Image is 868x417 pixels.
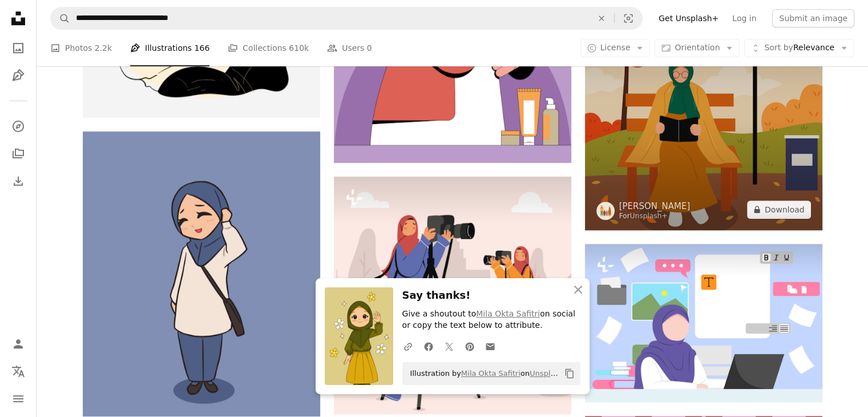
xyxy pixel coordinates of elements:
a: A cute cartoon girl in hijab. [83,268,320,279]
button: Clear [589,7,614,29]
a: Log in [725,9,763,27]
a: Collections [7,142,30,165]
span: License [600,43,631,52]
a: Unsplash [530,369,563,378]
img: A couple of women standing next to each other [334,177,571,414]
span: 0 [367,42,372,54]
button: Orientation [655,39,740,57]
a: Photos 2.2k [50,30,112,66]
button: Search Unsplash [51,7,70,29]
a: Download History [7,170,30,193]
p: Give a shoutout to on social or copy the text below to attribute. [402,308,580,331]
a: Mila Okta Safitri [461,369,520,378]
button: Menu [7,387,30,410]
span: Relevance [764,42,834,54]
button: Copy to clipboard [560,364,579,383]
form: Find visuals sitewide [50,7,643,30]
img: Go to Eva Wahyuni's profile [596,202,615,220]
a: Users 0 [327,30,372,66]
div: For [619,212,691,221]
button: Download [747,201,811,219]
button: Submit an image [772,9,854,27]
span: Sort by [764,43,793,52]
span: 2.2k [95,42,112,54]
button: Sort byRelevance [744,39,854,57]
a: Unsplash+ [630,212,668,220]
a: Explore [7,115,30,138]
button: Language [7,360,30,383]
span: 610k [289,42,309,54]
a: Get Unsplash+ [652,9,725,27]
a: A person sitting at a desk with a laptop [585,318,822,328]
img: A cute cartoon girl in hijab. [83,131,320,416]
a: Share on Facebook [418,335,439,358]
a: Home — Unsplash [7,7,30,32]
a: Share over email [480,335,500,358]
a: Photos [7,37,30,59]
span: Orientation [675,43,720,52]
a: Illustrations [7,64,30,87]
a: Log in / Sign up [7,332,30,355]
a: A woman sitting on a bench reading a book [585,106,822,116]
button: License [580,39,651,57]
a: Share on Pinterest [459,335,480,358]
img: A person sitting at a desk with a laptop [585,244,822,402]
a: Share on Twitter [439,335,459,358]
a: Collections 610k [228,30,309,66]
button: Visual search [615,7,642,29]
span: Illustration by on [405,364,560,383]
h3: Say thanks! [402,287,580,304]
a: [PERSON_NAME] [619,201,691,212]
a: Mila Okta Safitri [476,309,540,318]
